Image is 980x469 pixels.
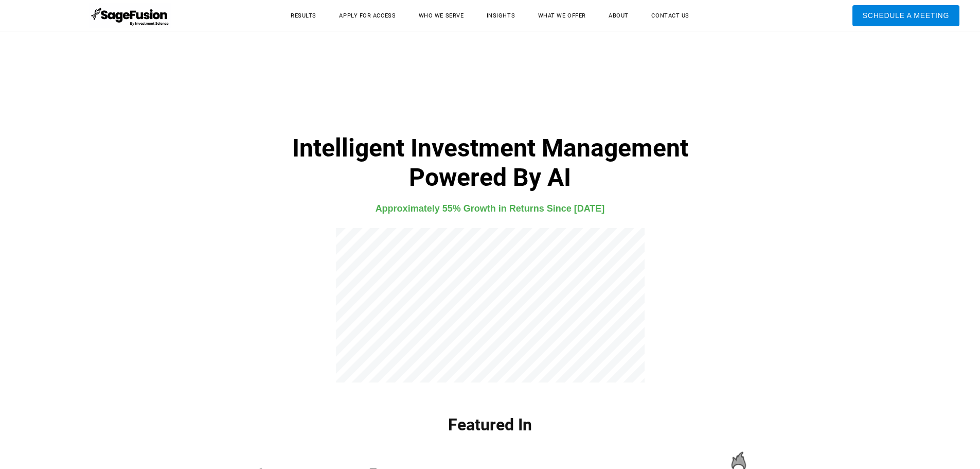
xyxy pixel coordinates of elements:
[852,5,959,26] a: Schedule A Meeting
[598,8,639,24] a: About
[476,8,525,24] a: Insights
[409,163,571,192] b: Powered By AI
[329,8,406,24] a: Apply for Access
[159,201,821,216] h4: Approximately 55% Growth in Returns Since [DATE]
[528,8,596,24] a: What We Offer
[159,415,821,450] h1: Featured In
[280,8,327,24] a: Results
[89,3,172,28] img: SageFusion | Intelligent Investment Management
[408,8,474,24] a: Who We Serve
[641,8,700,24] a: Contact Us
[159,133,821,192] h1: Intelligent Investment Management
